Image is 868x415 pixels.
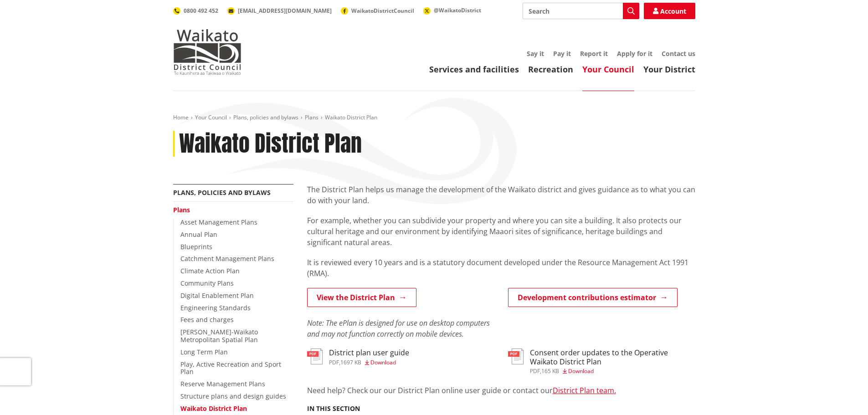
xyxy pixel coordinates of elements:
a: Your Council [582,64,634,75]
span: 0800 492 452 [184,7,218,15]
p: The District Plan helps us manage the development of the Waikato district and gives guidance as t... [307,184,695,206]
span: @WaikatoDistrict [434,6,481,14]
span: 1697 KB [340,359,361,366]
a: Structure plans and design guides [180,392,286,400]
h1: Waikato District Plan [179,131,362,157]
p: It is reviewed every 10 years and is a statutory document developed under the Resource Management... [307,257,695,279]
a: Long Term Plan [180,348,228,356]
img: document-pdf.svg [508,348,524,364]
a: 0800 492 452 [173,7,218,15]
a: View the District Plan [307,288,416,307]
p: Need help? Check our our District Plan online user guide or contact our [307,385,695,396]
a: Your District [643,64,695,75]
a: [EMAIL_ADDRESS][DOMAIN_NAME] [227,7,332,15]
a: Annual Plan [180,230,217,239]
a: Play, Active Recreation and Sport Plan [180,360,281,376]
a: Development contributions estimator [508,288,678,307]
div: , [329,360,409,365]
span: Download [568,367,594,375]
a: Engineering Standards [180,303,251,312]
span: WaikatoDistrictCouncil [351,7,414,15]
h5: In this section [307,405,360,413]
a: Plans, policies and bylaws [233,113,298,121]
a: Digital Enablement Plan [180,291,254,300]
a: District plan user guide pdf,1697 KB Download [307,348,409,365]
a: WaikatoDistrictCouncil [341,7,414,15]
p: For example, whether you can subdivide your property and where you can site a building. It also p... [307,215,695,248]
a: Your Council [195,113,227,121]
img: document-pdf.svg [307,348,323,364]
a: Home [173,113,189,121]
span: pdf [530,367,540,375]
a: District Plan team. [553,385,616,395]
a: Plans [173,205,190,214]
a: Recreation [528,64,573,75]
input: Search input [523,3,639,19]
a: Waikato District Plan [180,404,247,413]
a: Reserve Management Plans [180,379,265,388]
a: Community Plans [180,279,234,287]
a: Say it [527,49,544,58]
a: Catchment Management Plans [180,254,274,263]
a: @WaikatoDistrict [423,6,481,14]
span: [EMAIL_ADDRESS][DOMAIN_NAME] [238,7,332,15]
span: 165 KB [541,367,559,375]
h3: District plan user guide [329,348,409,357]
a: Apply for it [617,49,652,58]
a: Consent order updates to the Operative Waikato District Plan pdf,165 KB Download [508,348,695,374]
a: Account [644,3,695,19]
div: , [530,369,695,374]
a: Blueprints [180,242,212,251]
a: Contact us [662,49,695,58]
a: Climate Action Plan [180,266,240,275]
span: pdf [329,359,339,366]
a: Asset Management Plans [180,218,257,226]
span: Download [370,359,396,366]
a: Pay it [553,49,571,58]
span: Waikato District Plan [325,113,377,121]
a: Plans [305,113,318,121]
img: Waikato District Council - Te Kaunihera aa Takiwaa o Waikato [173,29,241,75]
a: [PERSON_NAME]-Waikato Metropolitan Spatial Plan [180,328,258,344]
a: Fees and charges [180,315,234,324]
h3: Consent order updates to the Operative Waikato District Plan [530,348,695,366]
nav: breadcrumb [173,114,695,122]
a: Report it [580,49,608,58]
em: Note: The ePlan is designed for use on desktop computers and may not function correctly on mobile... [307,318,490,339]
a: Services and facilities [429,64,519,75]
a: Plans, policies and bylaws [173,188,271,197]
